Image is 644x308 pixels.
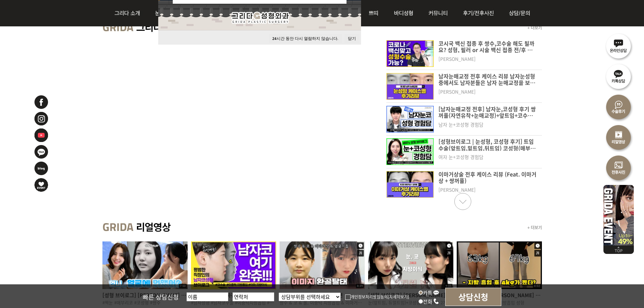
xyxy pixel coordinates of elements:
label: 카톡 [419,289,439,296]
a: [성형 브이로그] 하경동님 1편 #남자성형 #남자코수술 #이중턱지방흡입 #이마지방이식 [191,240,276,305]
label: 전화 [419,298,439,305]
input: 이름 [187,292,228,301]
img: 인스타그램 [34,111,49,126]
img: kakao_icon.png [433,289,439,295]
strong: 24 [272,36,277,41]
dt: 남자 눈+코성형 경험담 [438,122,537,133]
button: 24시간 동안 다시 열람하지 않습니다. [269,34,342,43]
p: 남자눈매교정 전후 케이스 리뷰 남자눈성형 중에서도 남자분들은 남자 눈매교정을 보통 하시는 경우는 다양하게 있는데요 눈뜨는 힘이 좀 부족하거나 눈꺼풀이 늘어나서 눈동자의 노출량이 [438,73,537,86]
a: [성형 브이로그] [PERSON_NAME] 2편 복부, 러브핸들, 허벅지지방흡입 성형 [457,240,542,305]
img: 유투브 [34,128,49,143]
a: [성형 브이로그] 원선의님 1편 쌍수 & 코 & 볼, 이중턱 지방흡입 & 이마거상 & 실리프팅 [280,240,365,305]
span: 빠른 상담신청 [143,292,179,301]
img: 카카오톡 [34,144,49,159]
a: + 더보기 [527,224,542,230]
p: [성형브이로그 | 눈성형, 코성형 후기] 트임수술(앞트임,밑트임,뒤트임) 코성형(매부리코) 이마지방이식 [DATE] [438,138,537,151]
a: [자세히보기] [388,294,409,300]
img: 이벤트 [34,177,49,192]
img: call_icon.png [433,298,439,304]
img: 이벤트 [603,183,634,245]
iframe: YouTube video player [102,40,383,198]
input: 연락처 [233,292,274,301]
img: 카톡상담 [603,61,634,91]
img: main_grida_tv_title.jpg [102,15,184,40]
p: 코시국 백신 접종 후 쌍수,코수술 해도 될까요? 성형, 필러 or 시술 백신 접종 전/후 가능한지 알려드립니다. [438,40,537,53]
dt: [PERSON_NAME] [438,89,537,100]
dt: 여자 눈+코성형 경험담 [438,154,537,165]
img: 수술전후사진 [603,152,634,183]
input: 상담신청 [445,288,501,306]
img: 리얼영상 [603,122,634,152]
p: 이마거상술 전후 케이스 리뷰 (Feat. 이마거상 + 쌍꺼풀) [438,171,537,184]
img: 온라인상담 [603,30,634,61]
a: + 더보기 [527,25,542,30]
img: checkbox.png [345,294,351,300]
img: 위로가기 [603,245,634,254]
img: 네이버블로그 [34,161,49,176]
input: 카톡 [419,290,423,295]
label: 개인정보처리방침동의 [345,294,388,300]
img: 수술후기 [603,91,634,122]
img: 페이스북 [34,95,49,110]
li: Next slide [454,193,471,210]
a: [성형 브이로그] [PERSON_NAME] 2편 눈(앞트임, 듀얼트임)+코성형+지방이식 2개월 차 [368,240,453,305]
img: main_grida_realvideo_title.jpg [102,215,184,240]
dt: [PERSON_NAME] [438,56,537,67]
a: [성형 브이로그] [PERSON_NAME] 1편 #짝눈 #매부리코 #코성형 #쌍수 [102,240,188,305]
dt: [PERSON_NAME] [438,187,537,198]
input: 전화 [419,299,423,304]
p: [남자눈매교정 전후] 남자눈,코성형 후기 쌍꺼풀(자연유착+눈매교정)+앞트임+코수술(매부리코+긴코)+이마지방이식 [DATE] [438,106,537,118]
button: 닫기 [344,34,359,43]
